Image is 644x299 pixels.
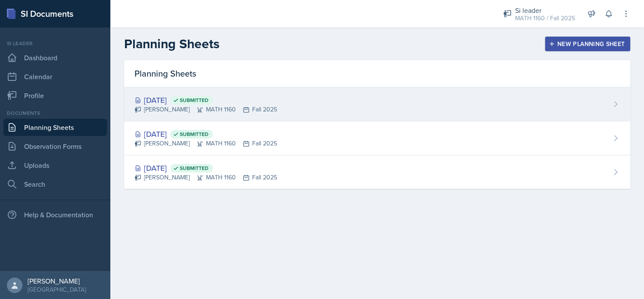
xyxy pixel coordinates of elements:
div: [PERSON_NAME] MATH 1160 Fall 2025 [134,173,277,182]
div: Planning Sheets [124,60,630,87]
a: [DATE] Submitted [PERSON_NAME]MATH 1160Fall 2025 [124,121,630,155]
a: Uploads [3,157,107,174]
div: MATH 1160 / Fall 2025 [515,14,575,23]
div: Si leader [515,5,575,15]
a: [DATE] Submitted [PERSON_NAME]MATH 1160Fall 2025 [124,87,630,121]
div: Help & Documentation [3,206,107,223]
div: [PERSON_NAME] MATH 1160 Fall 2025 [134,139,277,148]
div: [DATE] [134,94,277,106]
a: Planning Sheets [3,119,107,136]
div: Documents [3,109,107,117]
span: Submitted [180,97,209,104]
div: [PERSON_NAME] MATH 1160 Fall 2025 [134,105,277,114]
a: Search [3,176,107,193]
div: [DATE] [134,128,277,140]
div: New Planning Sheet [550,40,625,47]
a: Calendar [3,68,107,85]
a: Profile [3,87,107,104]
span: Submitted [180,165,209,172]
div: Si leader [3,40,107,47]
span: Submitted [180,131,209,138]
div: [GEOGRAPHIC_DATA] [28,285,86,294]
div: [DATE] [134,162,277,174]
a: Dashboard [3,49,107,66]
a: Observation Forms [3,138,107,155]
div: [PERSON_NAME] [28,277,86,285]
button: New Planning Sheet [545,37,630,51]
h2: Planning Sheets [124,36,219,52]
a: [DATE] Submitted [PERSON_NAME]MATH 1160Fall 2025 [124,155,630,189]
